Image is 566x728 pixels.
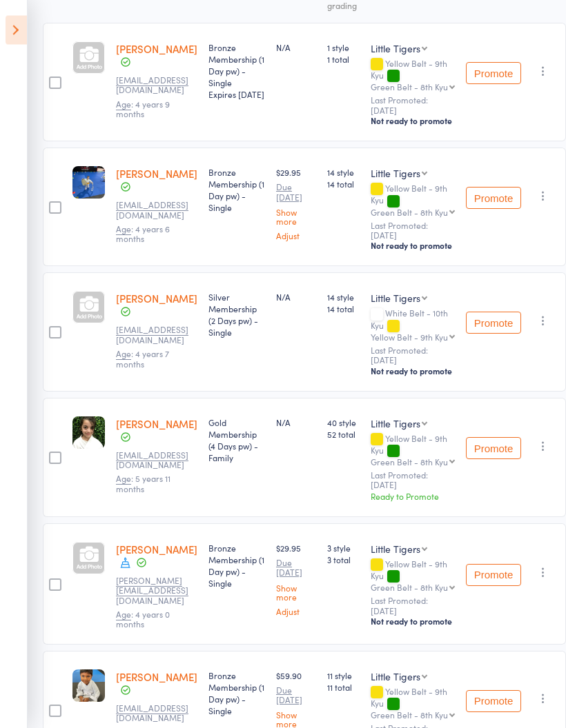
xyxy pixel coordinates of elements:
[371,583,448,592] div: Green Belt - 8th Kyu
[371,59,455,92] div: Yellow Belt - 9th Kyu
[371,616,455,627] div: Not ready to promote
[371,221,455,241] small: Last Promoted: [DATE]
[371,711,448,720] div: Green Belt - 8th Kyu
[276,584,316,602] a: Show more
[371,687,455,720] div: Yellow Belt - 9th Kyu
[327,167,360,179] span: 14 style
[327,303,360,315] span: 14 total
[371,42,420,56] div: Little Tigers
[371,560,455,592] div: Yellow Belt - 9th Kyu
[208,167,265,214] div: Bronze Membership (1 Day pw) - Single
[276,543,316,616] div: $29.95
[371,292,420,305] div: Little Tigers
[208,417,265,464] div: Gold Membership (4 Days pw) - Family
[466,63,521,85] button: Promote
[371,208,448,217] div: Green Belt - 8th Kyu
[276,183,316,203] small: Due [DATE]
[371,184,455,216] div: Yellow Belt - 9th Kyu
[327,42,360,54] span: 1 style
[327,543,360,554] span: 3 style
[327,670,360,682] span: 11 style
[371,434,455,467] div: Yellow Belt - 9th Kyu
[327,179,360,190] span: 14 total
[116,201,197,221] small: cassiefitzgerald@gmail.com
[371,417,420,431] div: Little Tigers
[371,458,448,467] div: Green Belt - 8th Kyu
[116,325,197,345] small: robjohnston911@hotmail.com
[466,312,521,334] button: Promote
[371,309,455,341] div: White Belt - 10th Kyu
[116,167,197,181] a: [PERSON_NAME]
[371,167,420,181] div: Little Tigers
[371,346,455,366] small: Last Promoted: [DATE]
[371,333,448,342] div: Yellow Belt - 9th Kyu
[116,99,170,120] span: : 4 years 9 months
[276,607,316,616] a: Adjust
[276,558,316,578] small: Due [DATE]
[466,438,521,460] button: Promote
[371,543,420,556] div: Little Tigers
[72,670,105,702] img: image1747436402.png
[208,543,265,589] div: Bronze Membership (1 Day pw) - Single
[276,208,316,226] a: Show more
[116,42,197,57] a: [PERSON_NAME]
[371,491,455,503] div: Ready to Promote
[371,241,455,252] div: Not ready to promote
[208,89,265,101] div: Expires [DATE]
[208,670,265,717] div: Bronze Membership (1 Day pw) - Single
[371,596,455,616] small: Last Promoted: [DATE]
[327,682,360,694] span: 11 total
[116,76,197,96] small: mail2pradeepbiswal@gmail.com
[371,471,455,491] small: Last Promoted: [DATE]
[276,167,316,241] div: $29.95
[116,473,170,494] span: : 5 years 11 months
[371,96,455,116] small: Last Promoted: [DATE]
[116,670,197,685] a: [PERSON_NAME]
[276,686,316,706] small: Due [DATE]
[116,292,197,306] a: [PERSON_NAME]
[208,292,265,338] div: Silver Membership (2 Days pw) - Single
[371,366,455,377] div: Not ready to promote
[466,188,521,210] button: Promote
[327,554,360,566] span: 3 total
[327,417,360,429] span: 40 style
[116,417,197,432] a: [PERSON_NAME]
[116,451,197,471] small: daoudaliaa@gmail.com
[371,116,455,127] div: Not ready to promote
[116,609,170,630] span: : 4 years 0 months
[276,292,316,303] div: N/A
[276,232,316,241] a: Adjust
[116,704,197,724] small: sramjahn@live.com
[116,348,169,370] span: : 4 years 7 months
[72,417,105,449] img: image1743745931.png
[208,42,265,101] div: Bronze Membership (1 Day pw) - Single
[116,576,197,606] small: Vivian_sarju@hotmail.com
[371,83,448,92] div: Green Belt - 8th Kyu
[72,167,105,199] img: image1751150058.png
[327,292,360,303] span: 14 style
[116,223,170,245] span: : 4 years 6 months
[327,429,360,441] span: 52 total
[276,42,316,54] div: N/A
[327,54,360,65] span: 1 total
[466,565,521,587] button: Promote
[371,670,420,684] div: Little Tigers
[276,417,316,429] div: N/A
[116,543,197,557] a: [PERSON_NAME]
[466,691,521,713] button: Promote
